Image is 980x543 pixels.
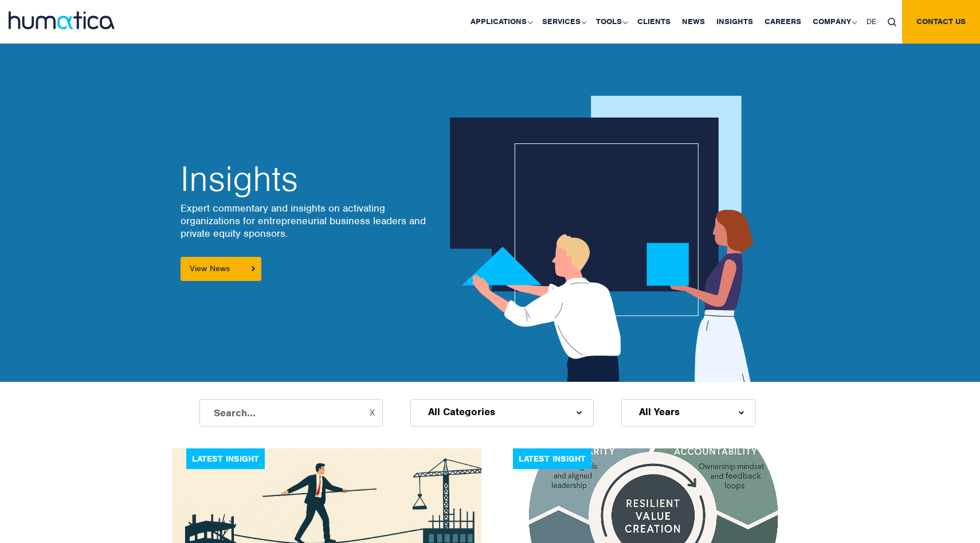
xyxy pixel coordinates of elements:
img: search_icon [888,18,896,26]
img: about_banner1 [450,96,766,382]
img: d_arroww [577,411,582,415]
input: Search... [199,399,383,427]
div: Latest Insight [513,448,591,469]
img: logo [9,11,115,29]
a: View News [181,257,261,281]
h2: Insights [181,162,427,196]
span: All Categories [428,407,495,416]
span: All Years [639,407,680,416]
div: Latest Insight [186,448,265,469]
button: X [370,408,375,417]
span: DE [867,17,876,26]
img: arrowicon [252,266,255,271]
img: d_arroww [739,411,744,415]
p: Expert commentary and insights on activating organizations for entrepreneurial business leaders a... [181,202,427,240]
